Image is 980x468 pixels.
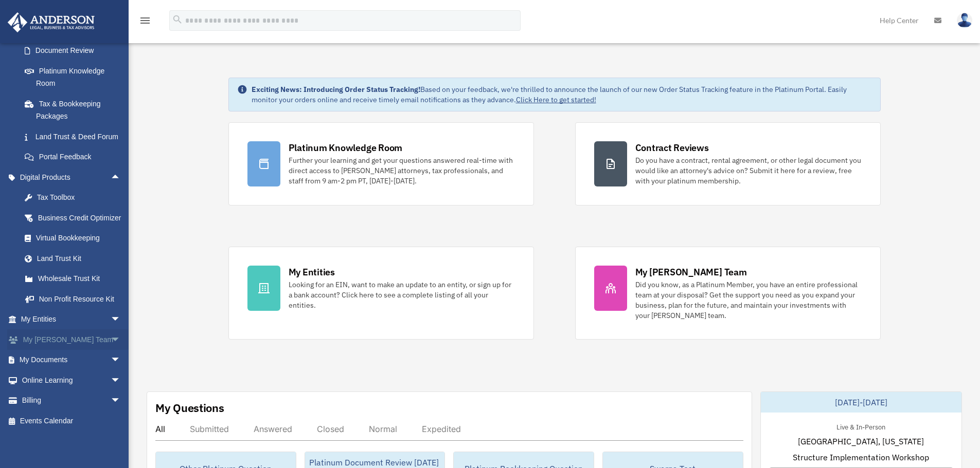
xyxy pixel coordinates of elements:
a: Platinum Knowledge Room [14,61,136,93]
div: Non Profit Resource Kit [36,293,123,306]
span: arrow_drop_down [111,370,131,391]
a: Wholesale Trust Kit [14,269,136,289]
strong: Exciting News: Introducing Order Status Tracking! [252,85,420,94]
div: All [155,424,165,434]
a: Digital Productsarrow_drop_up [7,167,136,188]
span: arrow_drop_down [111,309,131,330]
div: Contract Reviews [635,141,709,154]
div: Expedited [422,424,461,434]
a: menu [139,18,151,27]
div: Submitted [190,424,229,434]
a: Tax Toolbox [14,188,136,208]
div: My Entities [289,266,335,278]
a: Events Calendar [7,410,136,431]
i: menu [139,14,151,27]
div: Land Trust Kit [36,252,123,265]
a: Non Profit Resource Kit [14,289,136,309]
a: My Entities Looking for an EIN, want to make an update to an entity, or sign up for a bank accoun... [228,247,534,340]
span: arrow_drop_down [111,350,131,371]
span: arrow_drop_down [111,329,131,350]
span: Structure Implementation Workshop [793,451,929,463]
span: [GEOGRAPHIC_DATA], [US_STATE] [798,435,924,447]
a: My Entitiesarrow_drop_down [7,309,136,330]
a: My Documentsarrow_drop_down [7,350,136,370]
img: User Pic [957,13,972,28]
div: Platinum Knowledge Room [289,141,403,154]
a: Billingarrow_drop_down [7,390,136,411]
div: Wholesale Trust Kit [36,272,123,285]
div: Looking for an EIN, want to make an update to an entity, or sign up for a bank account? Click her... [289,279,515,310]
div: My [PERSON_NAME] Team [635,266,747,278]
div: Closed [317,424,344,434]
a: My [PERSON_NAME] Team Did you know, as a Platinum Member, you have an entire professional team at... [575,247,881,340]
div: Answered [254,424,292,434]
a: My [PERSON_NAME] Teamarrow_drop_down [7,329,136,350]
a: Contract Reviews Do you have a contract, rental agreement, or other legal document you would like... [575,122,881,205]
a: Business Credit Optimizer [14,208,136,228]
div: Did you know, as a Platinum Member, you have an entire professional team at your disposal? Get th... [635,279,862,321]
a: Platinum Knowledge Room Further your learning and get your questions answered real-time with dire... [228,122,534,205]
span: arrow_drop_down [111,390,131,411]
a: Tax & Bookkeeping Packages [14,93,136,126]
div: Tax Toolbox [36,191,123,204]
a: Land Trust Kit [14,248,136,269]
a: Virtual Bookkeeping [14,228,136,249]
a: Document Review [14,41,136,61]
div: [DATE]-[DATE] [761,392,961,413]
div: Business Credit Optimizer [36,212,123,224]
a: Click Here to get started! [516,95,596,104]
div: Based on your feedback, we're thrilled to announce the launch of our new Order Status Tracking fe... [252,84,872,105]
a: Online Learningarrow_drop_down [7,370,136,390]
i: search [172,14,183,25]
span: arrow_drop_up [111,167,131,188]
div: Normal [369,424,397,434]
div: Live & In-Person [828,421,894,432]
a: Portal Feedback [14,147,136,167]
img: Anderson Advisors Platinum Portal [5,12,98,32]
div: Do you have a contract, rental agreement, or other legal document you would like an attorney's ad... [635,155,862,186]
div: Virtual Bookkeeping [36,232,123,245]
div: Further your learning and get your questions answered real-time with direct access to [PERSON_NAM... [289,155,515,186]
div: My Questions [155,400,224,416]
a: Land Trust & Deed Forum [14,126,136,147]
